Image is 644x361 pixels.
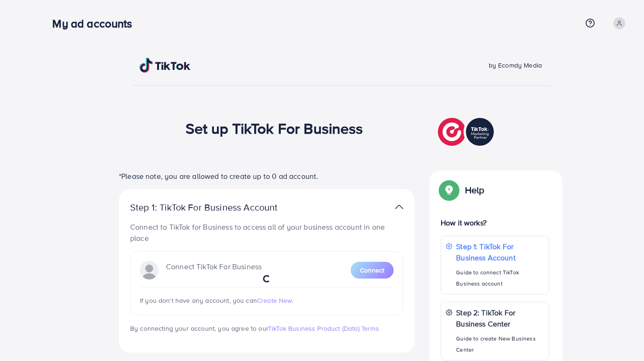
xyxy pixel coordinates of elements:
[139,58,191,73] img: TikTok
[465,184,485,196] p: Help
[395,200,403,214] img: TikTok partner
[130,202,307,213] p: Step 1: TikTok For Business Account
[186,119,363,137] h1: Set up TikTok For Business
[52,17,139,30] h3: My ad accounts
[119,170,415,182] p: *Please note, you are allowed to create up to 0 ad account.
[441,217,549,228] p: How it works?
[456,333,544,355] p: Guide to create New Business Center
[456,267,544,289] p: Guide to connect TikTok Business account
[456,241,544,263] p: Step 1: TikTok For Business Account
[441,182,457,198] img: Popup guide
[438,116,496,148] img: TikTok partner
[489,61,542,70] span: by Ecomdy Media
[456,307,544,329] p: Step 2: TikTok For Business Center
